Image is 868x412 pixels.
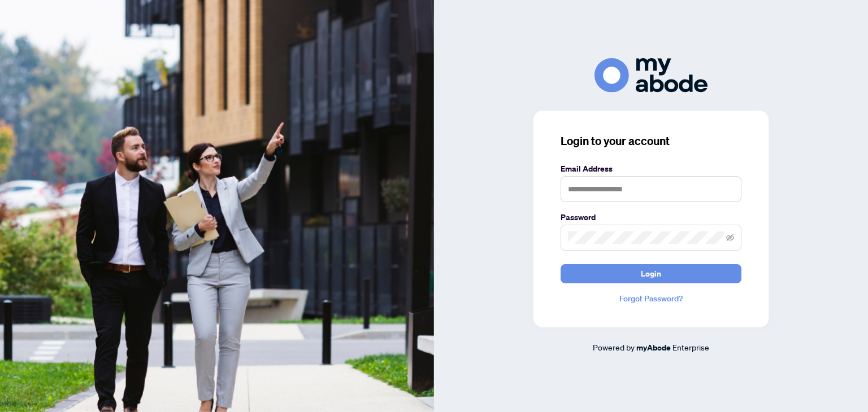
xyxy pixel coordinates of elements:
a: Forgot Password? [561,292,741,305]
a: myAbode [636,341,671,354]
span: Login [641,265,661,283]
label: Password [561,211,741,223]
label: Email Address [561,163,741,175]
span: Powered by [593,342,635,352]
img: ma-logo [594,58,708,93]
button: Login [561,264,741,283]
span: Enterprise [672,342,709,352]
span: eye-invisible [726,234,734,242]
h3: Login to your account [561,133,741,149]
